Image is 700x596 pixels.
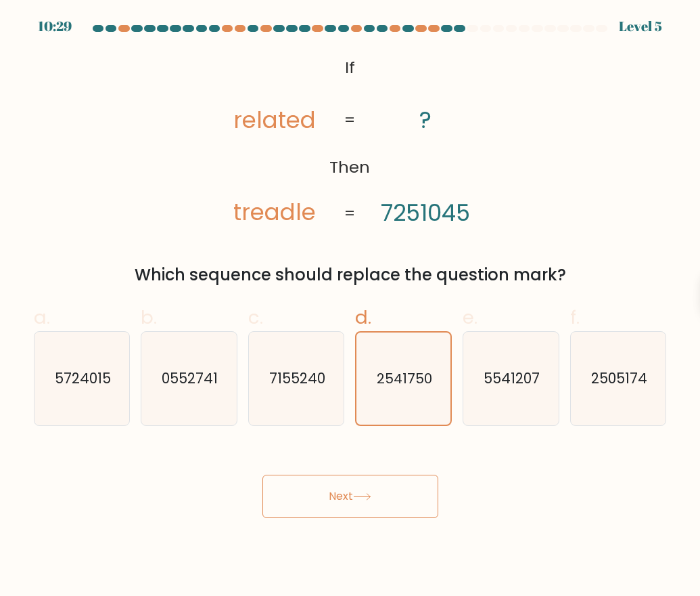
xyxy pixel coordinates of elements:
span: b. [141,304,157,331]
span: d. [355,304,371,331]
div: Which sequence should replace the question mark? [42,263,659,287]
span: e. [463,304,477,331]
tspan: treadle [233,196,316,228]
text: 2505174 [591,368,647,388]
text: 2541750 [377,369,432,388]
tspan: ? [419,104,431,136]
span: f. [570,304,580,331]
tspan: = [345,108,356,131]
text: 5724015 [55,368,111,388]
text: 0552741 [162,368,218,388]
button: Next [262,475,438,518]
tspan: = [345,202,356,224]
text: 7155240 [269,368,325,388]
span: c. [248,304,263,331]
div: Level 5 [619,16,662,37]
span: a. [34,304,50,331]
svg: @import url('[URL][DOMAIN_NAME]); [205,51,495,230]
div: 10:29 [38,16,72,37]
tspan: 7251045 [381,196,470,229]
tspan: related [233,104,316,136]
tspan: If [345,56,355,79]
text: 5541207 [484,368,540,388]
tspan: Then [330,156,371,178]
